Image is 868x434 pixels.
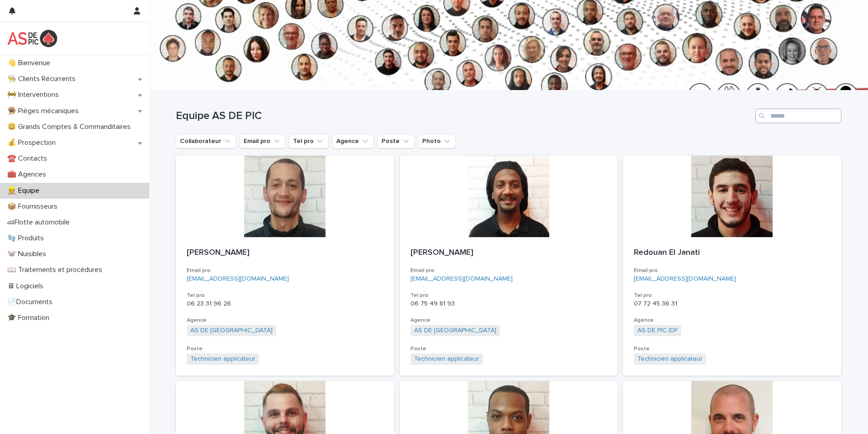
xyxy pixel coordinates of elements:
p: Redouan El Janati [634,248,830,258]
p: 📖 Traitements et procédures [4,266,109,274]
p: 💰 Prospection [4,138,63,147]
p: 👷 Equipe [4,186,47,195]
p: 📦 Fournisseurs [4,202,65,211]
a: AS DE [GEOGRAPHIC_DATA] [414,327,496,334]
h3: Agence [187,317,383,324]
a: [PERSON_NAME]Email pro[EMAIL_ADDRESS][DOMAIN_NAME]Tel pro06 23 31 96 26AgenceAS DE [GEOGRAPHIC_DA... [176,156,394,376]
p: 06 75 49 81 93 [410,300,607,308]
a: Redouan El JanatiEmail pro[EMAIL_ADDRESS][DOMAIN_NAME]Tel pro07 72 45 36 31AgenceAS DE PIC IDF Po... [623,156,841,376]
h3: Email pro [634,267,830,274]
a: [EMAIL_ADDRESS][DOMAIN_NAME] [410,276,513,282]
a: [PERSON_NAME]Email pro[EMAIL_ADDRESS][DOMAIN_NAME]Tel pro06 75 49 81 93AgenceAS DE [GEOGRAPHIC_DA... [400,156,618,376]
p: 🖥 Logiciels [4,282,51,291]
p: 📄Documents [4,298,60,306]
a: [EMAIL_ADDRESS][DOMAIN_NAME] [634,276,736,282]
p: 😃 Grands Comptes & Commanditaires [4,123,138,131]
a: Technicien applicateur [190,355,255,363]
p: 👨‍🍳 Clients Récurrents [4,75,83,83]
h3: Email pro [187,267,383,274]
button: Poste [377,134,415,148]
h3: Email pro [410,267,607,274]
h1: Equipe AS DE PIC [176,110,752,123]
p: 🪤 Pièges mécaniques [4,107,86,115]
p: 🚧 Interventions [4,91,66,99]
h3: Poste [187,345,383,353]
h3: Poste [410,345,607,353]
p: ☎️ Contacts [4,154,54,163]
a: Technicien applicateur [414,355,479,363]
button: Email pro [240,134,285,148]
a: Technicien applicateur [637,355,703,363]
button: Collaborateur [176,134,236,148]
h3: Agence [410,317,607,324]
p: 🎓 Formation [4,314,57,322]
h3: Tel pro [187,292,383,299]
h3: Tel pro [634,292,830,299]
button: Tel pro [289,134,329,148]
h3: Poste [634,345,830,353]
p: 06 23 31 96 26 [187,300,383,308]
h3: Agence [634,317,830,324]
p: [PERSON_NAME] [187,248,383,258]
a: [EMAIL_ADDRESS][DOMAIN_NAME] [187,276,289,282]
button: Photo [418,134,456,148]
p: [PERSON_NAME] [410,248,607,258]
p: 👋 Bienvenue [4,59,57,67]
h3: Tel pro [410,292,607,299]
button: Agence [332,134,374,148]
p: 07 72 45 36 31 [634,300,830,308]
p: 🧰 Agences [4,170,53,179]
p: 🧤 Produits [4,234,51,243]
img: yKcqic14S0S6KrLdrqO6 [7,29,57,48]
input: Search [755,109,841,123]
a: AS DE [GEOGRAPHIC_DATA] [190,327,273,334]
p: 🏎Flotte automobile [4,218,77,227]
a: AS DE PIC IDF [637,327,678,334]
p: 🐭 Nuisibles [4,250,53,258]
